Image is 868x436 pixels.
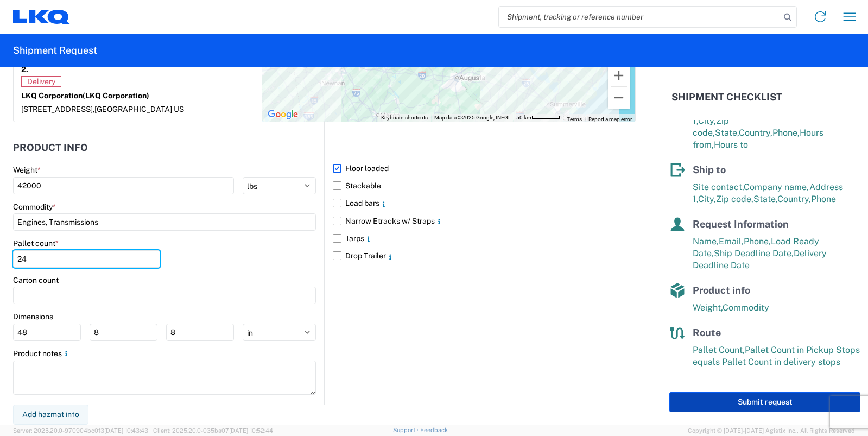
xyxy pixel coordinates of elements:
label: Product notes [13,349,71,358]
button: Submit request [669,392,860,412]
span: Phone [811,194,836,204]
a: Terms [567,116,582,122]
span: City, [698,194,716,204]
h2: Shipment Checklist [671,91,782,104]
label: Stackable [333,177,636,194]
button: Zoom out [608,87,630,109]
h2: Product Info [13,142,88,153]
strong: LKQ Corporation [21,91,149,100]
span: Map data ©2025 Google, INEGI [434,115,510,121]
span: Pallet Count in Pickup Stops equals Pallet Count in delivery stops [693,345,860,367]
input: L [13,324,81,341]
span: Company name, [744,182,809,192]
button: Map Scale: 50 km per 49 pixels [513,114,563,122]
strong: 2. [21,62,28,76]
span: [DATE] 10:52:44 [229,427,273,434]
span: Phone, [772,128,800,138]
span: Site contact, [693,182,744,192]
span: Weight, [693,302,723,313]
label: Commodity [13,202,56,212]
span: Commodity [723,302,769,313]
span: Pallet Count, [693,345,745,355]
span: Route [693,327,721,338]
input: H [166,324,234,341]
a: Open this area in Google Maps (opens a new window) [265,108,301,122]
span: 50 km [516,115,531,121]
span: Phone, [744,236,771,247]
label: Pallet count [13,238,59,248]
button: Add hazmat info [13,405,88,425]
label: Drop Trailer [333,247,636,264]
label: Narrow Etracks w/ Straps [333,212,636,230]
button: Keyboard shortcuts [381,114,428,122]
span: Product info [693,285,750,296]
span: Name, [693,236,719,247]
span: [GEOGRAPHIC_DATA] US [94,105,184,113]
span: Hours to [714,140,748,150]
label: Tarps [333,230,636,247]
input: Shipment, tracking or reference number [499,7,780,27]
label: Dimensions [13,312,53,321]
span: (LKQ Corporation) [83,91,149,100]
label: Carton count [13,275,59,285]
label: Weight [13,165,41,175]
span: Ship Deadline Date, [714,248,794,258]
span: State, [715,128,739,138]
span: Copyright © [DATE]-[DATE] Agistix Inc., All Rights Reserved [688,426,855,435]
span: City, [698,116,716,126]
input: W [90,324,157,341]
h2: Shipment Request [13,44,97,57]
span: Client: 2025.20.0-035ba07 [153,427,273,434]
span: Request Information [693,218,789,230]
label: Load bars [333,194,636,212]
span: Zip code, [716,194,753,204]
span: [STREET_ADDRESS], [21,105,94,113]
span: State, [753,194,777,204]
span: [DATE] 10:43:43 [104,427,148,434]
span: Country, [739,128,772,138]
img: Google [265,108,301,122]
a: Support [393,427,420,433]
a: Report a map error [588,116,632,122]
label: Floor loaded [333,160,636,177]
span: Server: 2025.20.0-970904bc0f3 [13,427,148,434]
span: Ship to [693,164,726,175]
span: Country, [777,194,811,204]
span: Email, [719,236,744,247]
span: Delivery [21,76,61,87]
a: Feedback [420,427,448,433]
button: Zoom in [608,65,630,86]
